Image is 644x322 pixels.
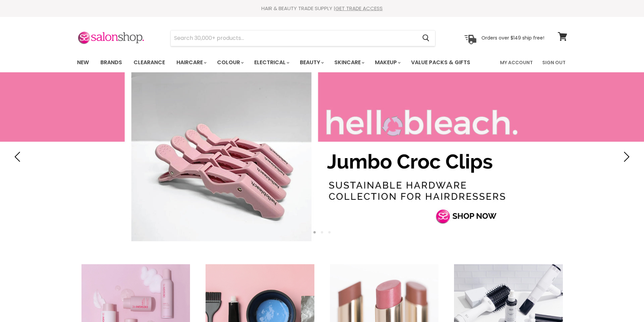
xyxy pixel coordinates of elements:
a: Brands [95,55,127,70]
button: Next [619,150,632,164]
a: Skincare [329,55,368,70]
div: HAIR & BEAUTY TRADE SUPPLY | [69,5,576,12]
a: My Account [496,55,537,70]
button: Previous [12,150,25,164]
a: Sign Out [538,55,570,70]
a: Colour [212,55,248,70]
a: Clearance [128,55,170,70]
a: New [72,55,94,70]
a: Value Packs & Gifts [406,55,475,70]
nav: Main [69,53,576,72]
a: Makeup [370,55,405,70]
input: Search [171,30,417,46]
li: Page dot 2 [321,231,323,233]
button: Search [417,30,435,46]
ul: Main menu [72,53,486,72]
form: Product [170,30,435,46]
p: Orders over $149 ship free! [481,35,544,41]
a: Haircare [171,55,211,70]
li: Page dot 1 [313,231,316,233]
li: Page dot 3 [328,231,331,233]
a: Beauty [295,55,328,70]
a: GET TRADE ACCESS [335,5,383,12]
a: Electrical [249,55,293,70]
iframe: Gorgias live chat messenger [610,290,637,315]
